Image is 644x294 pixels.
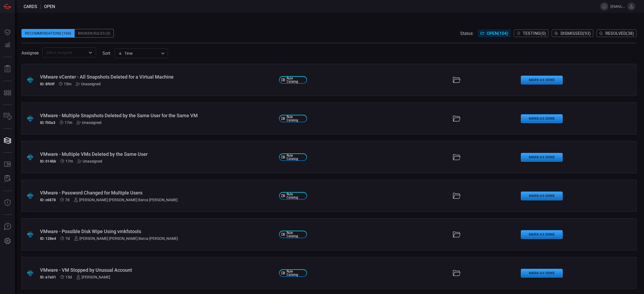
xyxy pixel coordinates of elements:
[76,275,110,279] div: [PERSON_NAME]
[521,192,563,200] button: Mark as Done
[40,236,56,241] h5: ID: 128e4
[40,74,275,80] div: VMware vCenter - All Snapshots Deleted for a Virtual Machine
[44,49,86,56] input: Select assignee
[287,77,305,83] span: Rule Catalog
[605,31,634,36] span: Resolved ( 38 )
[40,229,275,234] div: VMware - Possible Disk Wipe Using vmkfstools
[40,275,56,279] h5: ID: e7a01
[521,153,563,162] button: Mark as Done
[24,4,37,9] span: Cards
[76,82,101,86] div: Unassigned
[40,198,56,202] h5: ID: c6878
[65,198,69,202] span: Oct 08, 2025 6:52 AM
[552,30,593,37] button: Dismissed(93)
[1,220,14,233] button: Ask Us A Question
[287,270,305,276] span: Rule Catalog
[523,31,546,36] span: Testing ( 0 )
[118,51,159,56] div: Time
[40,113,275,118] div: VMware - Multiple Snapshots Deleted by the Same User for the Same VM
[1,196,14,209] button: Threat Intelligence
[521,269,563,278] button: Mark as Done
[460,31,474,36] span: Status:
[610,4,625,9] span: [EMAIL_ADDRESS][DOMAIN_NAME]
[77,159,102,163] div: Unassigned
[1,63,14,75] button: Reports
[1,86,14,99] button: MITRE - Detection Posture
[287,115,305,122] span: Rule Catalog
[65,236,70,241] span: Oct 08, 2025 6:52 AM
[65,159,73,163] span: Oct 15, 2025 9:19 AM
[65,275,72,279] span: Sep 30, 2025 9:15 AM
[521,230,563,239] button: Mark as Done
[1,39,14,52] button: Detections
[1,134,14,147] button: Cards
[103,51,110,56] label: sort
[65,120,72,125] span: Oct 15, 2025 9:19 AM
[40,190,275,196] div: VMware - Password Changed for Multiple Users
[287,154,305,160] span: Rule Catalog
[1,235,14,248] button: Preferences
[514,30,548,37] button: Testing(0)
[1,172,14,185] button: ALERT ANALYSIS
[40,120,55,125] h5: ID: f50a3
[40,267,275,273] div: VMware - VM Stopped by Unusual Account
[74,198,178,202] div: [PERSON_NAME] [PERSON_NAME] Barca [PERSON_NAME]
[21,29,75,38] div: Recommendations (104)
[597,30,636,37] button: Resolved(38)
[1,110,14,123] button: Inventory
[40,159,56,163] h5: ID: 014bb
[44,4,55,9] span: open
[75,29,114,38] div: Broken Rules (3)
[64,82,71,86] span: Oct 15, 2025 9:21 AM
[40,82,54,86] h5: ID: 8f69f
[74,236,178,241] div: [PERSON_NAME] [PERSON_NAME] Barca [PERSON_NAME]
[521,114,563,123] button: Mark as Done
[21,50,39,56] span: Assignee
[1,26,14,39] button: Dashboard
[76,120,101,125] div: Unassigned
[487,31,508,36] span: Open ( 104 )
[87,49,94,56] button: Open
[287,193,305,199] span: Rule Catalog
[1,158,14,171] button: Rule Catalog
[478,30,511,37] button: Open(104)
[521,76,563,84] button: Mark as Done
[40,151,275,157] div: VMware - Multiple VMs Deleted by the Same User
[561,31,591,36] span: Dismissed ( 93 )
[287,231,305,238] span: Rule Catalog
